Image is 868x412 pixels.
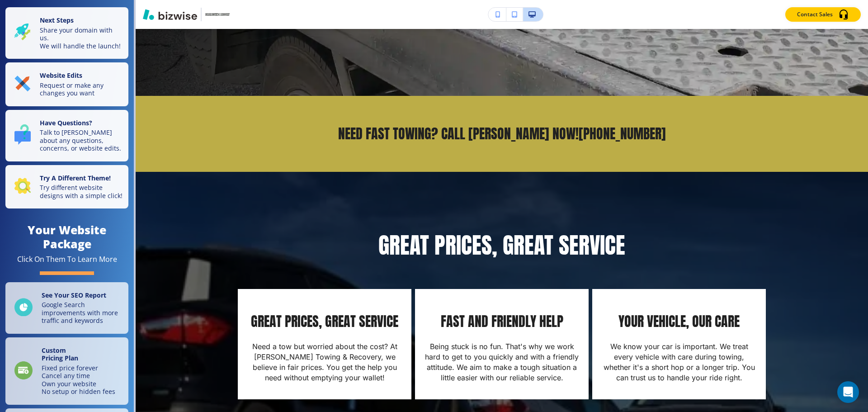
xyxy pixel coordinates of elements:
[5,165,128,209] button: Try A Different Theme!Try different website designs with a simple click!
[251,313,398,331] p: GREAT PRICES, GREAT SERVICE
[17,255,117,264] div: Click On Them To Learn More
[579,123,666,144] a: [PHONE_NUMBER]
[5,337,128,405] a: CustomPricing PlanFixed price foreverCancel any timeOwn your websiteNo setup or hidden fees
[618,313,740,331] p: YOUR VEHICLE, OUR CARE
[40,118,92,127] strong: Have Questions?
[143,9,197,20] img: Bizwise Logo
[601,341,757,383] p: We know your car is important. We treat every vehicle with care during towing, whether it's a sho...
[40,16,74,24] strong: Next Steps
[40,71,82,80] strong: Website Edits
[238,125,766,143] p: NEED FAST TOWING? CALL [PERSON_NAME] NOW!
[42,346,78,363] strong: Custom Pricing Plan
[42,301,123,325] p: Google Search improvements with more traffic and keywords
[441,313,563,331] p: FAST AND FRIENDLY HELP
[785,7,861,22] button: Contact Sales
[5,7,128,59] button: Next StepsShare your domain with us.We will handle the launch!
[5,110,128,161] button: Have Questions?Talk to [PERSON_NAME] about any questions, concerns, or website edits.
[797,10,833,19] p: Contact Sales
[40,174,111,182] strong: Try A Different Theme!
[40,26,123,50] p: Share your domain with us. We will handle the launch!
[42,364,115,396] p: Fixed price forever Cancel any time Own your website No setup or hidden fees
[40,128,123,152] p: Talk to [PERSON_NAME] about any questions, concerns, or website edits.
[5,223,128,251] h4: Your Website Package
[5,62,128,106] button: Website EditsRequest or make any changes you want
[40,184,123,199] p: Try different website designs with a simple click!
[247,341,402,383] p: Need a tow but worried about the cost? At [PERSON_NAME] Towing & Recovery, we believe in fair pri...
[378,230,625,260] p: GREAT PRICES, GREAT SERVICE
[40,81,123,97] p: Request or make any changes you want
[837,381,859,403] div: Open Intercom Messenger
[424,341,580,383] p: Being stuck is no fun. That's why we work hard to get to you quickly and with a friendly attitude...
[42,291,106,299] strong: See Your SEO Report
[5,282,128,334] a: See Your SEO ReportGoogle Search improvements with more traffic and keywords
[205,13,230,15] img: Your Logo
